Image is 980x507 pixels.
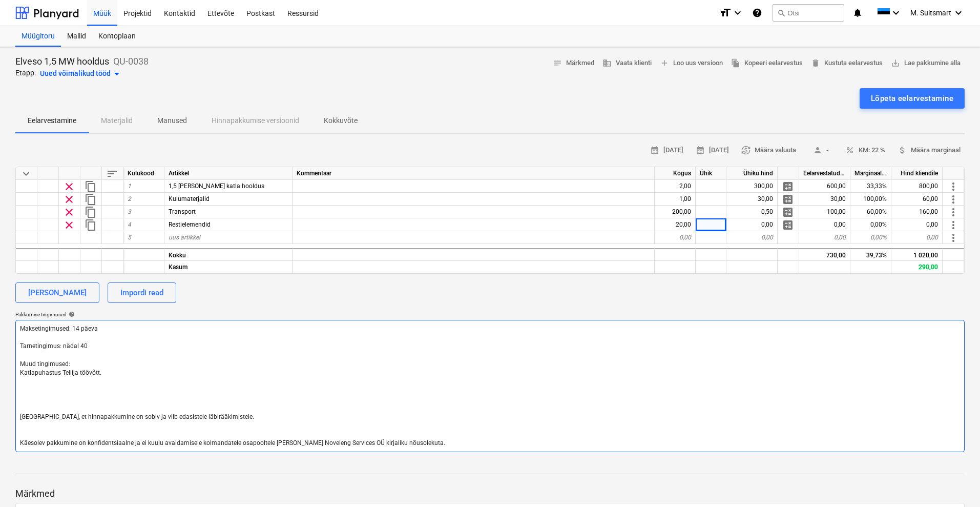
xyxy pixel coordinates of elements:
span: [DATE] [696,145,729,156]
div: Hind kliendile [891,167,943,180]
span: Halda rea detailset jaotust [782,180,794,193]
div: 0,00 [726,218,778,231]
span: Dubleeri rida [85,206,97,218]
div: 30,00 [799,193,850,206]
button: Märkmed [549,55,598,71]
span: Dubleeri rida [85,180,97,193]
button: Kustuta eelarvestus [807,55,887,71]
span: Kopeeri eelarvestus [731,57,803,69]
div: 0,00% [850,218,891,231]
i: format_size [719,7,732,19]
div: 100,00% [850,193,891,206]
span: Ahenda kõik kategooriad [20,168,32,180]
div: Kasum [164,261,293,274]
p: Manused [157,115,187,126]
span: M. Suitsmart [910,9,951,17]
div: Kontoplaan [92,26,142,47]
span: 5 [128,234,131,241]
span: uus artikkel [169,234,200,241]
div: 200,00 [655,206,696,218]
span: save_alt [891,58,900,68]
p: Märkmed [15,488,965,500]
div: [PERSON_NAME] [28,286,87,299]
div: 39,73% [850,248,891,261]
div: 30,00 [726,193,778,206]
p: QU-0038 [113,55,149,68]
span: currency_exchange [741,146,750,155]
button: Loo uus versioon [656,55,727,71]
button: Impordi read [108,282,176,303]
a: Mallid [61,26,92,47]
span: Dubleeri rida [85,193,97,206]
span: Rohkem toiminguid [947,232,960,244]
div: 60,00% [850,206,891,218]
div: 0,00 [891,231,943,244]
button: [DATE] [692,143,733,158]
button: - [804,143,837,158]
span: KM: 22 % [845,145,885,156]
span: 1 [128,182,131,190]
div: 160,00 [891,206,943,218]
button: Kopeeri eelarvestus [727,55,807,71]
span: arrow_drop_down [111,68,123,80]
div: Ühiku hind [726,167,778,180]
a: Müügitoru [15,26,61,47]
span: calendar_month [650,146,659,155]
button: KM: 22 % [841,143,889,158]
div: Eelarvestatud maksumus [799,167,850,180]
span: Rohkem toiminguid [947,193,960,206]
div: Ühik [696,167,726,180]
div: 2,00 [655,180,696,193]
i: keyboard_arrow_down [952,7,965,19]
span: Märkmed [553,57,594,69]
span: business [602,58,612,68]
div: 730,00 [799,248,850,261]
div: Kommentaar [293,167,655,180]
span: Sorteeri read tabelis [106,168,118,180]
div: Marginaal, % [850,167,891,180]
div: 0,00 [799,231,850,244]
div: 60,00 [891,193,943,206]
span: file_copy [731,58,740,68]
span: percent [845,146,854,155]
span: Rohkem toiminguid [947,219,960,231]
div: 300,00 [726,180,778,193]
i: keyboard_arrow_down [732,7,744,19]
span: Restielemendid [169,221,211,228]
span: Halda rea detailset jaotust [782,193,794,206]
div: 600,00 [799,180,850,193]
button: Määra valuuta [737,143,800,158]
span: add [660,58,669,68]
span: 3 [128,208,131,215]
button: Otsi [773,4,844,22]
span: 1,5 MW Kohlbach katla hooldus [169,182,264,190]
span: Loo uus versioon [660,57,723,69]
span: Eemalda rida [63,193,75,206]
textarea: Maksetingimused: 14 päeva Tarnetingimus: nädal 40 Muud tingimused: Katlapuhastus Tellija töövõtt.... [15,320,965,452]
div: Kulukood [123,167,164,180]
span: Transport [169,208,196,215]
div: Kokku [164,248,293,261]
span: person [813,146,822,155]
span: notes [553,58,562,68]
span: Rohkem toiminguid [947,206,960,218]
div: 0,50 [726,206,778,218]
button: Lae pakkumine alla [887,55,965,71]
div: 0,00 [891,218,943,231]
i: Abikeskus [752,7,762,19]
div: 290,00 [891,261,943,274]
span: calendar_month [696,146,705,155]
span: - [808,145,833,156]
span: Lae pakkumine alla [891,57,961,69]
i: notifications [852,7,863,19]
div: Uued võimalikud tööd [40,68,123,80]
span: Eemalda rida [63,180,75,193]
span: Kustuta eelarvestus [811,57,883,69]
div: Artikkel [164,167,293,180]
p: Elveso 1,5 MW hooldus [15,55,109,68]
button: Määra marginaal [893,143,965,158]
p: Eelarvestamine [28,115,76,126]
span: attach_money [898,146,907,155]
